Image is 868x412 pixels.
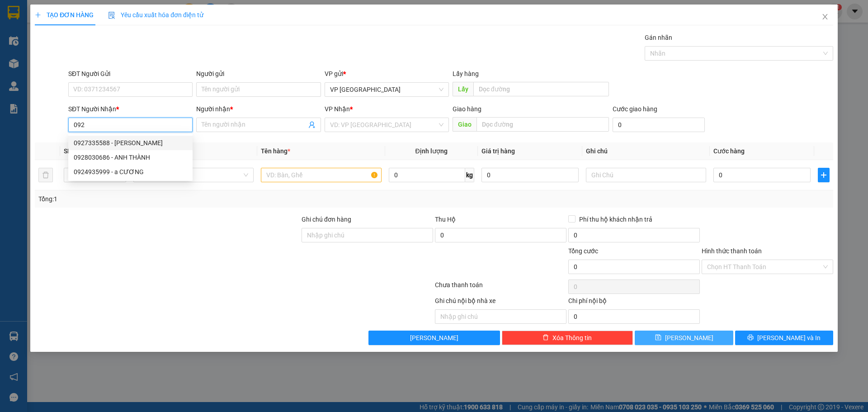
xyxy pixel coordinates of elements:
span: [PERSON_NAME] [410,333,458,343]
div: SĐT Người Gửi [68,69,193,79]
div: Chi phí nội bộ [568,296,700,309]
button: printer[PERSON_NAME] và In [735,331,833,345]
input: VD: Bàn, Ghế [261,168,381,182]
input: Cước giao hàng [613,118,705,132]
div: Người gửi [196,69,321,79]
label: Ghi chú đơn hàng [302,216,351,223]
input: Dọc đường [476,117,609,132]
span: VP Nhận [325,105,350,113]
span: Phí thu hộ khách nhận trả [576,214,656,224]
div: VP gửi [325,69,449,79]
img: icon [108,12,115,19]
div: Chưa thanh toán [434,280,567,296]
button: deleteXóa Thông tin [502,331,633,345]
label: Hình thức thanh toán [702,247,762,255]
div: Tổng: 1 [38,194,335,204]
span: plus [818,171,829,179]
div: 0924935999 - a CƯƠNG [74,167,187,177]
input: Nhập ghi chú [435,309,566,324]
span: Lấy [453,82,473,96]
span: close [821,13,829,20]
span: kg [465,168,474,182]
button: delete [38,168,53,182]
button: [PERSON_NAME] [368,331,500,345]
span: [PERSON_NAME] và In [757,333,821,343]
span: TẠO ĐƠN HÀNG [35,11,94,19]
button: Close [812,5,838,30]
input: 0 [481,168,579,182]
div: Ghi chú nội bộ nhà xe [435,296,566,309]
div: Người nhận [196,104,321,114]
th: Ghi chú [582,142,710,160]
span: Giá trị hàng [481,147,515,155]
span: Cước hàng [713,147,745,155]
input: Ghi chú đơn hàng [302,228,433,242]
span: VP Mỹ Đình [330,83,443,96]
span: delete [542,334,549,341]
span: printer [747,334,754,341]
input: Ghi Chú [586,168,706,182]
button: plus [818,168,830,182]
div: 0924935999 - a CƯƠNG [68,165,193,179]
span: Lấy hàng [453,70,479,77]
label: Cước giao hàng [613,105,657,113]
span: Giao [453,117,476,132]
span: Yêu cầu xuất hóa đơn điện tử [108,11,203,19]
span: Tên hàng [261,147,290,155]
span: Khác [139,168,248,182]
span: Giao hàng [453,105,481,113]
span: user-add [308,121,316,128]
label: Gán nhãn [645,34,672,41]
div: 0927335588 - TUẤN ANH [68,136,193,150]
span: Định lượng [415,147,448,155]
span: [PERSON_NAME] [665,333,713,343]
input: Dọc đường [473,82,609,96]
span: SL [64,147,71,155]
button: save[PERSON_NAME] [635,331,733,345]
span: Xóa Thông tin [552,333,592,343]
div: 0927335588 - [PERSON_NAME] [74,138,187,148]
span: plus [35,12,41,18]
div: 0928030686 - ANH THÀNH [74,152,187,162]
div: SĐT Người Nhận [68,104,193,114]
span: Tổng cước [568,247,598,255]
span: Thu Hộ [435,216,456,223]
div: 0928030686 - ANH THÀNH [68,150,193,165]
span: save [655,334,661,341]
